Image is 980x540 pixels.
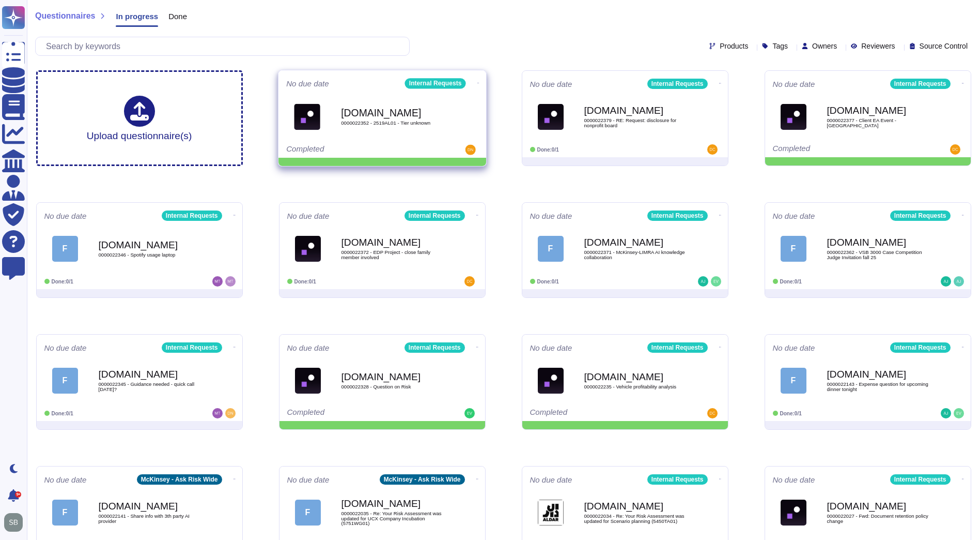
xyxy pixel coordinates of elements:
[464,276,475,287] img: user
[116,12,158,20] span: In progress
[99,514,202,523] span: 0000022141 - Share info with 3th party AI provider
[137,474,222,485] div: McKinsey - Ask Risk Wide
[341,499,445,508] b: [DOMAIN_NAME]
[827,514,930,523] span: 0000022027 - Fwd: Document retention policy change
[698,276,708,287] img: user
[538,104,564,130] img: Logo
[287,408,414,418] div: Completed
[405,211,465,221] div: Internal Requests
[35,12,95,20] span: Questionnaires
[584,118,688,128] span: 0000022379 - RE: Request: disclosure for nonprofit board
[954,408,964,418] img: user
[341,121,445,126] span: 0000022352 - 2519AL01 - Tier unknown
[341,237,445,247] b: [DOMAIN_NAME]
[538,236,564,262] div: F
[941,276,951,287] img: user
[707,144,718,155] img: user
[52,411,73,416] span: Done: 0/1
[827,250,930,260] span: 0000022362 - VSB 3000 Case Competition Judge Invitation fall 25
[41,37,409,55] input: Search by keywords
[890,474,951,485] div: Internal Requests
[464,408,475,418] img: user
[530,344,572,352] span: No due date
[711,276,721,287] img: user
[99,240,202,250] b: [DOMAIN_NAME]
[773,144,899,155] div: Completed
[781,368,806,394] div: F
[537,147,559,153] span: Done: 0/1
[295,500,321,526] div: F
[162,342,222,353] div: Internal Requests
[861,42,895,50] span: Reviewers
[225,408,236,418] img: user
[15,491,21,498] div: 9+
[225,276,236,287] img: user
[4,513,23,532] img: user
[52,368,78,394] div: F
[44,476,87,484] span: No due date
[780,279,802,284] span: Done: 0/1
[773,476,815,484] span: No due date
[584,514,688,523] span: 0000022034 - Re: Your Risk Assessment was updated for Scenario planning (5450TA01)
[168,12,187,20] span: Done
[294,103,320,130] img: Logo
[52,236,78,262] div: F
[538,500,564,526] img: Logo
[538,368,564,394] img: Logo
[707,408,718,418] img: user
[827,382,930,392] span: 0000022143 - Expense question for upcoming dinner tonight
[890,342,951,353] div: Internal Requests
[720,42,748,50] span: Products
[812,42,837,50] span: Owners
[772,42,788,50] span: Tags
[827,118,930,128] span: 0000022377 - Client EA Event - [GEOGRAPHIC_DATA]
[780,411,802,416] span: Done: 0/1
[773,344,815,352] span: No due date
[890,79,951,89] div: Internal Requests
[212,408,223,418] img: user
[405,78,465,88] div: Internal Requests
[287,344,330,352] span: No due date
[530,476,572,484] span: No due date
[584,250,688,260] span: 0000022371 - McKinsey-LIMRA AI knowledge collaboration
[827,369,930,379] b: [DOMAIN_NAME]
[647,342,708,353] div: Internal Requests
[44,344,87,352] span: No due date
[530,80,572,88] span: No due date
[380,474,465,485] div: McKinsey - Ask Risk Wide
[537,279,559,284] span: Done: 0/1
[99,501,202,511] b: [DOMAIN_NAME]
[827,501,930,511] b: [DOMAIN_NAME]
[920,42,968,50] span: Source Control
[405,342,465,353] div: Internal Requests
[52,279,73,284] span: Done: 0/1
[781,236,806,262] div: F
[584,501,688,511] b: [DOMAIN_NAME]
[781,500,806,526] img: Logo
[287,212,330,220] span: No due date
[341,372,445,382] b: [DOMAIN_NAME]
[941,408,951,418] img: user
[773,212,815,220] span: No due date
[212,276,223,287] img: user
[781,104,806,130] img: Logo
[647,79,708,89] div: Internal Requests
[530,408,657,418] div: Completed
[99,382,202,392] span: 0000022345 - Guidance needed - quick call [DATE]?
[341,108,445,117] b: [DOMAIN_NAME]
[827,106,930,115] b: [DOMAIN_NAME]
[341,250,445,260] span: 0000022372 - EDP Project - close family member involved
[647,474,708,485] div: Internal Requests
[286,145,414,155] div: Completed
[295,368,321,394] img: Logo
[99,252,202,258] span: 0000022346 - Spotify usage laptop
[295,236,321,262] img: Logo
[99,369,202,379] b: [DOMAIN_NAME]
[954,276,964,287] img: user
[44,212,87,220] span: No due date
[286,80,329,87] span: No due date
[87,96,192,141] div: Upload questionnaire(s)
[287,476,330,484] span: No due date
[773,80,815,88] span: No due date
[584,237,688,247] b: [DOMAIN_NAME]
